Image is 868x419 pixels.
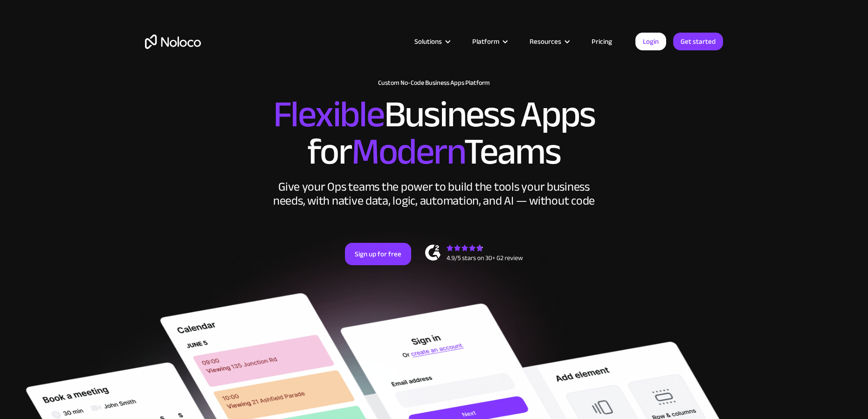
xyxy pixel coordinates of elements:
a: home [145,34,201,49]
a: Get started [673,33,723,50]
div: Resources [518,35,580,48]
a: Pricing [580,35,624,48]
div: Solutions [403,35,461,48]
a: Sign up for free [345,243,411,265]
a: Login [635,33,666,50]
div: Solutions [414,35,442,48]
div: Platform [472,35,499,48]
span: Flexible [273,80,384,149]
span: Modern [351,117,464,186]
div: Resources [530,35,561,48]
h2: Business Apps for Teams [145,96,723,171]
div: Platform [461,35,518,48]
div: Give your Ops teams the power to build the tools your business needs, with native data, logic, au... [271,180,597,208]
